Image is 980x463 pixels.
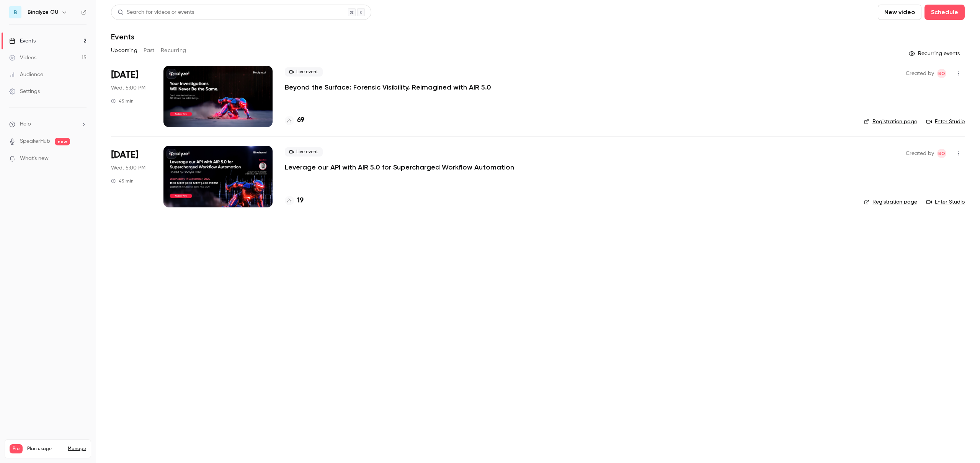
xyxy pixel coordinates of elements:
a: 69 [285,115,304,126]
div: Events [9,37,36,45]
div: Sep 10 Wed, 5:00 PM (Europe/Sarajevo) [111,66,151,127]
span: B [14,8,17,16]
h4: 19 [297,196,304,206]
span: Created by [906,69,934,78]
a: Enter Studio [926,198,965,206]
span: BO [938,149,945,158]
a: Beyond the Surface: Forensic Visibility, Reimagined with AIR 5.0 [285,83,491,92]
a: Registration page [864,118,917,126]
div: Settings [9,88,40,95]
div: Search for videos or events [118,8,194,16]
button: Past [144,44,155,57]
span: Binalyze OU [937,69,946,78]
button: Schedule [924,5,965,20]
a: 19 [285,196,304,206]
div: Videos [9,54,36,62]
span: Help [20,120,31,128]
a: Leverage our API with AIR 5.0 for Supercharged Workflow Automation [285,163,514,172]
button: Recurring [161,44,186,57]
a: Enter Studio [926,118,965,126]
h6: Binalyze OU [28,8,58,16]
span: [DATE] [111,149,138,161]
a: SpeakerHub [20,137,50,145]
a: Manage [68,446,86,452]
span: Live event [285,67,323,77]
span: Live event [285,147,323,157]
span: Created by [906,149,934,158]
span: Wed, 5:00 PM [111,84,145,92]
span: Pro [10,444,23,453]
button: New video [878,5,921,20]
li: help-dropdown-opener [9,120,87,128]
span: new [55,138,70,145]
button: Upcoming [111,44,137,57]
div: 45 min [111,178,134,184]
iframe: Noticeable Trigger [77,155,87,162]
span: [DATE] [111,69,138,81]
div: 45 min [111,98,134,104]
div: Sep 17 Wed, 5:00 PM (Europe/Sarajevo) [111,146,151,207]
span: Binalyze OU [937,149,946,158]
span: Plan usage [27,446,63,452]
button: Recurring events [905,47,965,60]
span: Wed, 5:00 PM [111,164,145,172]
h4: 69 [297,115,304,126]
div: Audience [9,71,43,78]
span: What's new [20,155,49,163]
a: Registration page [864,198,917,206]
h1: Events [111,32,134,41]
span: BO [938,69,945,78]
